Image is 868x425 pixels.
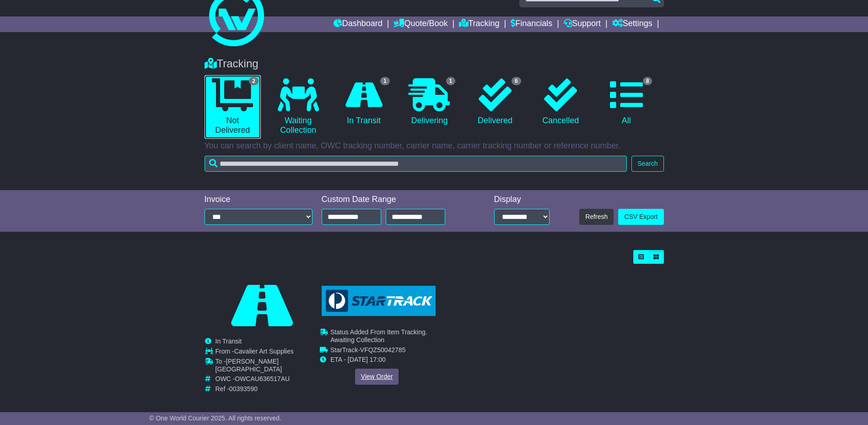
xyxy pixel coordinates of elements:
span: 1 [446,77,456,85]
span: 00393590 [229,385,258,392]
td: Ref - [216,385,319,393]
span: Status Added From Item Tracking. Awaiting Collection [330,328,427,343]
a: CSV Export [618,209,663,225]
a: 6 Delivered [467,75,523,129]
span: StarTrack [330,346,358,354]
div: Invoice [205,195,313,205]
a: View Order [355,369,399,385]
td: - [330,346,434,356]
span: Cavalier Art Supplies [234,348,294,355]
span: 8 [643,77,652,85]
a: Waiting Collection [270,75,326,139]
span: [PERSON_NAME][GEOGRAPHIC_DATA] [216,358,282,373]
a: 8 All [598,75,654,129]
a: Support [564,16,601,32]
td: From - [216,348,319,358]
div: Display [494,195,550,205]
a: Cancelled [533,75,589,129]
span: 6 [512,77,521,85]
div: Custom Date Range [322,195,469,205]
span: 1 [380,77,390,85]
span: © One World Courier 2025. All rights reserved. [149,414,281,422]
button: Search [631,156,663,172]
a: Financials [511,16,552,32]
a: Tracking [459,16,499,32]
a: 1 In Transit [335,75,392,129]
a: Dashboard [334,16,383,32]
span: VFQZ50042785 [360,346,405,354]
div: Tracking [200,57,669,71]
span: In Transit [216,338,242,345]
td: To - [216,358,319,376]
p: You can search by client name, OWC tracking number, carrier name, carrier tracking number or refe... [205,141,664,151]
td: OWC - [216,375,319,385]
a: Settings [612,16,652,32]
button: Refresh [579,209,614,225]
span: OWCAU636517AU [235,375,290,382]
a: 1 Delivering [401,75,458,129]
img: GetCarrierServiceLogo [321,286,435,316]
span: ETA - [DATE] 17:00 [330,356,386,364]
span: 2 [249,77,259,85]
a: 2 Not Delivered [205,75,261,139]
a: Quote/Book [394,16,447,32]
